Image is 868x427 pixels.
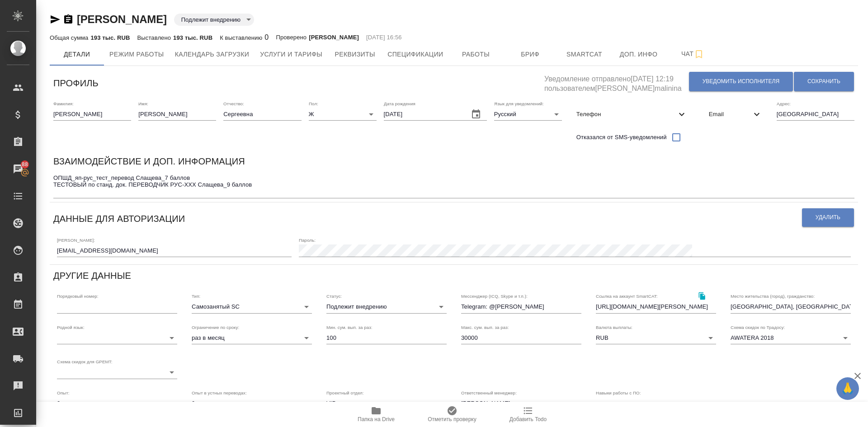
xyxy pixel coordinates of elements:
[260,49,322,60] span: Услуги и тарифы
[338,402,414,427] button: Папка на Drive
[509,416,547,422] span: Добавить Todo
[596,332,716,344] div: RUB
[454,49,498,60] span: Работы
[807,78,840,85] span: Сохранить
[358,416,395,422] span: Папка на Drive
[77,13,167,25] a: [PERSON_NAME]
[490,402,566,427] button: Добавить Todo
[709,110,751,119] span: Email
[494,101,544,106] label: Язык для уведомлений:
[53,268,131,283] h6: Другие данные
[366,33,402,42] p: [DATE] 16:56
[276,33,309,42] p: Проверено
[309,101,318,106] label: Пол:
[220,32,269,43] div: 0
[702,104,769,124] div: Email
[53,174,854,195] textarea: ОПШД_яп-рус_тест_перевод Слащева_7 баллов ТЕСТОВЫЙ по станд. док. ПЕРЕВОДЧИК РУС-XXX Слащева_9 б...
[299,238,316,242] label: Пароль:
[576,133,667,142] span: Отказался от SMS-уведомлений
[192,300,312,313] div: Самозанятый SC
[223,101,244,106] label: Отчество:
[693,286,711,305] button: Скопировать ссылку
[384,101,415,106] label: Дата рождения
[461,325,509,329] label: Макс. сум. вып. за раз:
[192,325,239,329] label: Ограничение по сроку:
[333,49,377,60] span: Реквизиты
[138,101,148,106] label: Имя:
[617,49,660,60] span: Доп. инфо
[53,211,185,226] h6: Данные для авторизации
[53,76,99,90] h6: Профиль
[596,390,641,395] label: Навыки работы с ПО:
[57,238,95,242] label: [PERSON_NAME]:
[544,70,689,94] h5: Уведомление отправлено [DATE] 12:19 пользователем [PERSON_NAME]malinina
[53,154,245,169] h6: Взаимодействие и доп. информация
[461,390,517,395] label: Ответственный менеджер:
[461,294,528,299] label: Мессенджер (ICQ, Skype и т.п.):
[802,208,854,227] button: Удалить
[50,34,90,41] p: Общая сумма
[16,160,33,169] span: 88
[693,49,704,60] svg: Подписаться
[689,72,793,91] button: Уведомить исполнителя
[192,332,312,344] div: раз в месяц
[731,294,815,299] label: Место жительства (город), гражданство:
[53,101,74,106] label: Фамилия:
[596,294,658,299] label: Ссылка на аккаунт SmartCAT:
[836,377,859,400] button: 🙏
[731,332,851,344] div: AWATERA 2018
[326,390,364,395] label: Проектный отдел:
[55,49,99,60] span: Детали
[569,104,694,124] div: Телефон
[428,416,476,422] span: Отметить проверку
[57,390,70,395] label: Опыт:
[387,49,443,60] span: Спецификации
[309,33,359,42] p: [PERSON_NAME]
[563,49,606,60] span: Smartcat
[173,34,212,41] p: 193 тыс. RUB
[570,397,582,410] button: Open
[109,49,164,60] span: Режим работы
[816,214,840,221] span: Удалить
[326,300,447,313] div: Подлежит внедрению
[137,34,174,41] p: Выставлено
[50,14,61,25] button: Скопировать ссылку для ЯМессенджера
[576,110,676,119] span: Телефон
[179,16,243,23] button: Подлежит внедрению
[57,360,113,364] label: Схема скидок для GPEMT:
[326,325,373,329] label: Мин. сум. вып. за раз:
[309,108,377,121] div: Ж
[192,390,247,395] label: Опыт в устных переводах:
[174,14,254,26] div: Подлежит внедрению
[414,402,490,427] button: Отметить проверку
[175,49,250,60] span: Календарь загрузки
[63,14,74,25] button: Скопировать ссылку
[192,294,200,299] label: Тип:
[2,158,34,180] a: 88
[509,49,552,60] span: Бриф
[326,294,342,299] label: Статус:
[596,325,632,329] label: Валюта выплаты:
[494,108,562,121] div: Русский
[840,379,855,398] span: 🙏
[671,48,715,60] span: Чат
[57,325,85,329] label: Родной язык:
[731,325,785,329] label: Схема скидок по Традосу:
[57,294,98,299] label: Порядковый номер:
[220,34,264,41] p: К выставлению
[435,397,448,410] button: Open
[90,34,130,41] p: 193 тыс. RUB
[777,101,791,106] label: Адрес:
[794,72,854,91] button: Сохранить
[703,78,779,85] span: Уведомить исполнителя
